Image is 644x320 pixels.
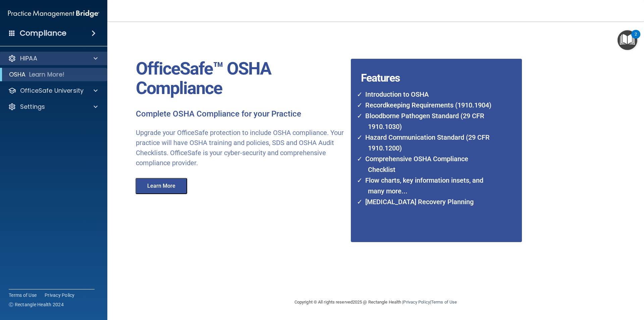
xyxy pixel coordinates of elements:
[9,292,37,299] a: Terms of Use
[136,109,346,120] p: Complete OSHA Compliance for your Practice
[361,100,495,110] li: Recordkeeping Requirements (1910.1904)
[8,87,98,95] a: OfficeSafe University
[20,29,66,38] h4: Compliance
[361,153,495,175] li: Comprehensive OSHA Compliance Checklist
[635,34,637,43] div: 2
[351,59,504,72] h4: Features
[8,103,98,111] a: Settings
[361,175,495,196] li: Flow charts, key information insets, and many more...
[131,184,194,189] a: Learn More
[9,301,64,308] span: Ⓒ Rectangle Health 2024
[361,110,495,132] li: Bloodborne Pathogen Standard (29 CFR 1910.1030)
[9,71,26,79] p: OSHA
[361,89,495,100] li: Introduction to OSHA
[403,300,430,305] a: Privacy Policy
[20,103,45,111] p: Settings
[45,292,75,299] a: Privacy Policy
[361,132,495,153] li: Hazard Communication Standard (29 CFR 1910.1200)
[431,300,457,305] a: Terms of Use
[20,54,37,62] p: HIPAA
[8,7,99,20] img: PMB logo
[20,87,84,95] p: OfficeSafe University
[253,291,498,313] div: Copyright © All rights reserved 2025 @ Rectangle Health | |
[136,128,346,168] p: Upgrade your OfficeSafe protection to include OSHA compliance. Your practice will have OSHA train...
[618,30,637,50] button: Open Resource Center, 2 new notifications
[8,54,98,62] a: HIPAA
[136,59,346,98] p: OfficeSafe™ OSHA Compliance
[361,196,495,207] li: [MEDICAL_DATA] Recovery Planning
[136,178,187,194] button: Learn More
[29,71,65,79] p: Learn More!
